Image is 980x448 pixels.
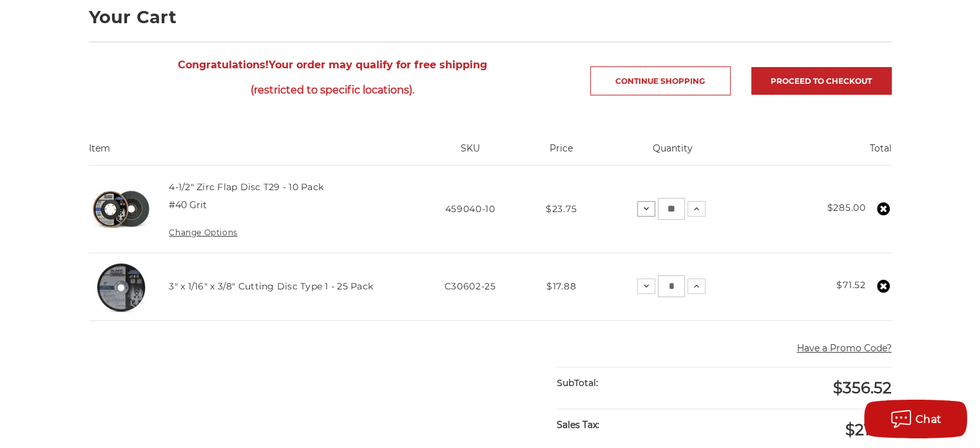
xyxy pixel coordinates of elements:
[169,228,237,237] a: Change Options
[836,279,865,291] strong: $71.52
[546,203,577,215] span: $23.75
[89,255,153,319] img: 3" x 1/16" x 3/8" Cutting Disc
[169,199,207,212] dd: #40 Grit
[527,142,595,165] th: Price
[445,280,496,292] span: C30602-25
[833,378,892,397] span: $356.52
[916,413,942,425] span: Chat
[557,419,599,431] strong: Sales Tax:
[178,59,269,71] strong: Congratulations!
[590,66,731,95] a: Continue Shopping
[658,198,685,220] input: 4-1/2" Zirc Flap Disc T29 - 10 Pack Quantity:
[445,203,495,215] span: 459040-10
[751,67,892,95] a: Proceed to checkout
[89,177,153,242] img: 4-1/2" Zirc Flap Disc T29 - 10 Pack
[864,400,967,438] button: Chat
[89,77,577,102] span: (restricted to specific locations).
[89,142,414,165] th: Item
[595,142,750,165] th: Quantity
[169,181,323,193] a: 4-1/2" Zirc Flap Disc T29 - 10 Pack
[89,8,892,26] h1: Your Cart
[169,280,373,292] a: 3" x 1/16" x 3/8" Cutting Disc Type 1 - 25 Pack
[546,280,576,292] span: $17.88
[797,342,892,355] button: Have a Promo Code?
[845,420,892,439] span: $21.39
[658,275,685,297] input: 3" x 1/16" x 3/8" Cutting Disc Type 1 - 25 Pack Quantity:
[827,202,866,213] strong: $285.00
[89,52,577,102] span: Your order may qualify for free shipping
[557,367,724,399] div: SubTotal:
[750,142,892,165] th: Total
[413,142,527,165] th: SKU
